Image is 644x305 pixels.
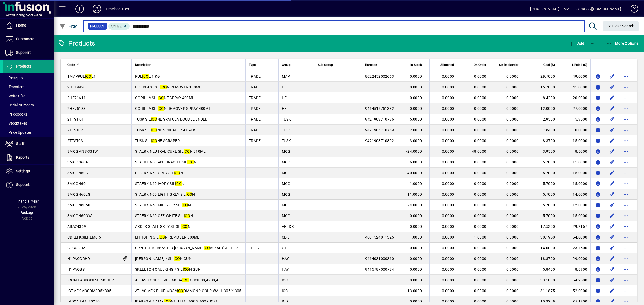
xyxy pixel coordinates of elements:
span: 0.0000 [506,149,519,154]
td: 23.7500 [558,243,590,253]
span: 0.0000 [474,106,486,111]
button: Edit [608,126,616,134]
span: HF [282,85,287,89]
td: 15.0000 [558,200,590,210]
span: 5.0000 [410,117,422,121]
button: More options [622,244,630,252]
a: Stocktakes [3,119,54,128]
span: 0.0000 [442,246,454,250]
span: TRADE [249,128,261,132]
span: 1MAPPUL L1 [67,74,96,79]
span: 0.0000 [442,128,454,132]
span: TUSK SIL NE SPREADER 4 PACK [135,128,196,132]
button: More options [622,104,630,113]
td: 49.0000 [558,71,590,82]
td: 5.7000 [526,157,558,168]
td: 8.4200 [526,92,558,103]
button: More options [622,201,630,209]
span: 0.0000 [474,192,486,196]
span: 0.0000 [410,224,422,229]
button: More options [622,83,630,91]
span: More Options [606,41,639,46]
span: 0.0000 [474,74,486,79]
button: Edit [608,169,616,177]
td: 5.9500 [558,114,590,125]
button: Edit [608,158,616,166]
span: Staff [16,142,24,146]
em: ICO [85,74,92,79]
span: 0.0000 [506,192,519,196]
span: 2HF19920 [67,85,86,89]
td: 45.0000 [558,82,590,92]
a: Customers [3,32,54,46]
span: Write Offs [5,94,25,98]
button: Edit [608,276,616,284]
button: More options [622,126,630,134]
button: Edit [608,254,616,263]
button: More options [622,169,630,177]
span: -1.0000 [408,181,422,186]
span: 2.0000 [410,128,422,132]
em: ICO [158,106,164,111]
span: 2HF21611 [67,96,86,100]
div: Type [249,62,275,68]
a: Price Updates [3,128,54,137]
button: More options [622,136,630,145]
div: In Stock [401,62,427,68]
span: 3MOGN60G [67,171,88,175]
em: ICO [187,160,194,164]
span: 4001524011325 [365,235,394,239]
td: 5.7000 [526,178,558,189]
span: STAERK N60 GREY SIL N [135,171,183,175]
span: TRADE [249,117,261,121]
div: [PERSON_NAME] [EMAIL_ADDRESS][DOMAIN_NAME] [530,5,621,13]
span: 0.0000 [474,246,486,250]
td: 15.0000 [558,210,590,221]
span: 2TTST02 [67,128,83,132]
div: On Backorder [497,62,523,68]
span: 0.0000 [442,181,454,186]
span: LITHOFIN SIL N REMOVER 500ML [135,235,200,239]
button: More options [622,158,630,166]
span: Reports [16,155,29,159]
a: Write Offs [3,91,54,101]
span: Suppliers [16,50,31,55]
button: Edit [608,190,616,199]
button: Edit [608,136,616,145]
span: TRADE [249,106,261,111]
span: 0.0000 [506,128,519,132]
span: MOG [282,214,291,218]
span: 0.0000 [442,160,454,164]
span: MOG [282,181,291,186]
td: 20.0000 [558,92,590,103]
button: Edit [608,72,616,81]
span: MOG [282,203,291,207]
span: 0.0000 [506,96,519,100]
span: Pricebooks [5,112,27,116]
span: MOG [282,160,291,164]
span: 24.0000 [407,203,422,207]
td: 15.0000 [558,168,590,178]
span: Support [16,183,30,187]
span: Barcode [365,62,377,68]
span: GT [282,246,287,250]
em: ICO [159,235,165,239]
span: 0.0000 [474,171,486,175]
span: 3MOGN60LG [67,192,90,196]
span: 8022452002663 [365,74,394,79]
span: 9421903710796 [365,117,394,121]
span: TUSK SIL NE SCRAPER [135,139,180,143]
span: 0.0000 [506,235,519,239]
div: On Order [465,62,491,68]
span: HOLDFAST SIL N REMOVER 100ML [135,85,202,89]
button: Add [71,4,88,14]
span: 3MOGN60MG [67,203,92,207]
span: TRADE [249,74,261,79]
span: 0.0000 [474,160,486,164]
em: ICO [160,85,167,89]
span: AREDX [282,224,294,229]
span: Price Updates [5,130,32,135]
span: 2TTST03 [67,139,83,143]
a: Suppliers [3,46,54,59]
span: 48.0000 [472,149,486,154]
